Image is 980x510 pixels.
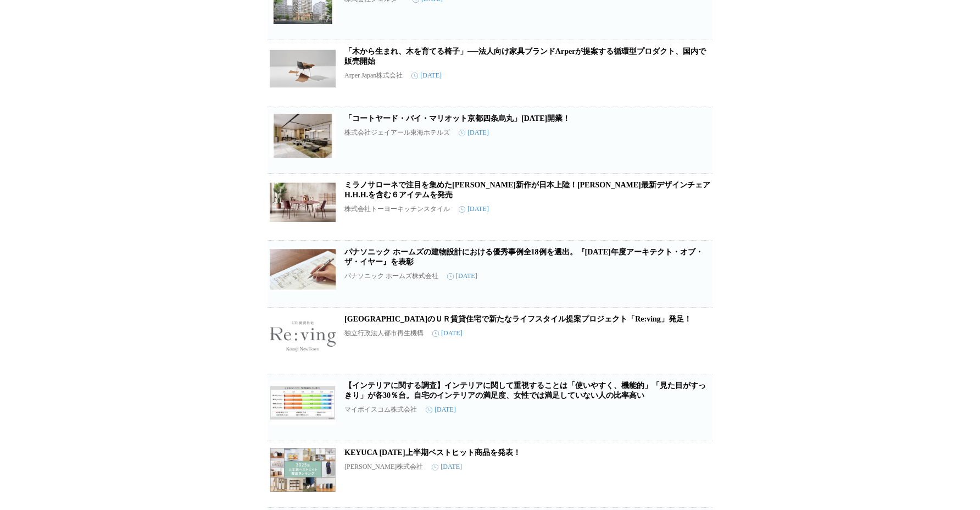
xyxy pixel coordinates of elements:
img: パナソニック ホームズの建物設計における優秀事例全18例を選出。『2024年度アーキテクト・オブ・ザ・イヤー』を表彰 [270,247,336,291]
time: [DATE] [411,71,442,80]
a: 「コートヤード・バイ・マリオット京都四条烏丸」[DATE]開業！ [344,114,570,123]
p: Arper Japan株式会社 [344,71,403,80]
img: ミラノサローネで注目を集めたKartell新作が日本上陸！フィリップ・スタルク最新デザインチェアH.H.H.を含む６アイテムを発売 [270,180,336,224]
img: 「コートヤード・バイ・マリオット京都四条烏丸」8月２７日開業！ [270,114,336,158]
img: KEYUCA 2025年上半期ベストヒット商品を発表！ [270,448,336,492]
p: マイボイスコム株式会社 [344,405,417,414]
a: パナソニック ホームズの建物設計における優秀事例全18例を選出。『[DATE]年度アーキテクト・オブ・ザ・イヤー』を表彰 [344,248,703,266]
p: パナソニック ホームズ株式会社 [344,271,438,281]
time: [DATE] [432,329,463,337]
a: [GEOGRAPHIC_DATA]のＵＲ賃貸住宅で新たなライフスタイル提案プロジェクト「Re:ving」発足！ [344,315,692,323]
p: [PERSON_NAME]株式会社 [344,462,423,472]
time: [DATE] [459,129,489,137]
time: [DATE] [459,205,489,213]
time: [DATE] [447,272,477,280]
img: 高蔵寺ニュータウンのＵＲ賃貸住宅で新たなライフスタイル提案プロジェクト「Re:ving」発足！ [270,314,336,358]
a: KEYUCA [DATE]上半期ベストヒット商品を発表！ [344,448,521,457]
time: [DATE] [426,406,456,414]
img: 【インテリアに関する調査】インテリアに関して重視することは「使いやすく、機能的」「見た目がすっきり」が各30％台。自宅のインテリアの満足度、女性では満足していない人の比率高い [270,381,336,425]
a: 【インテリアに関する調査】インテリアに関して重視することは「使いやすく、機能的」「見た目がすっきり」が各30％台。自宅のインテリアの満足度、女性では満足していない人の比率高い [344,381,706,400]
a: 「木から生まれ、木を育てる椅子」──法人向け家具ブランドArperが提案する循環型プロダクト、国内で販売開始 [344,47,706,65]
img: 「木から生まれ、木を育てる椅子」──法人向け家具ブランドArperが提案する循環型プロダクト、国内で販売開始 [270,47,336,91]
p: 独立行政法人都市再生機構 [344,329,424,338]
time: [DATE] [432,463,462,471]
p: 株式会社ジェイアール東海ホテルズ [344,128,450,137]
a: ミラノサローネで注目を集めた[PERSON_NAME]新作が日本上陸！[PERSON_NAME]最新デザインチェアH.H.H.を含む６アイテムを発売 [344,181,710,199]
p: 株式会社トーヨーキッチンスタイル [344,204,450,214]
